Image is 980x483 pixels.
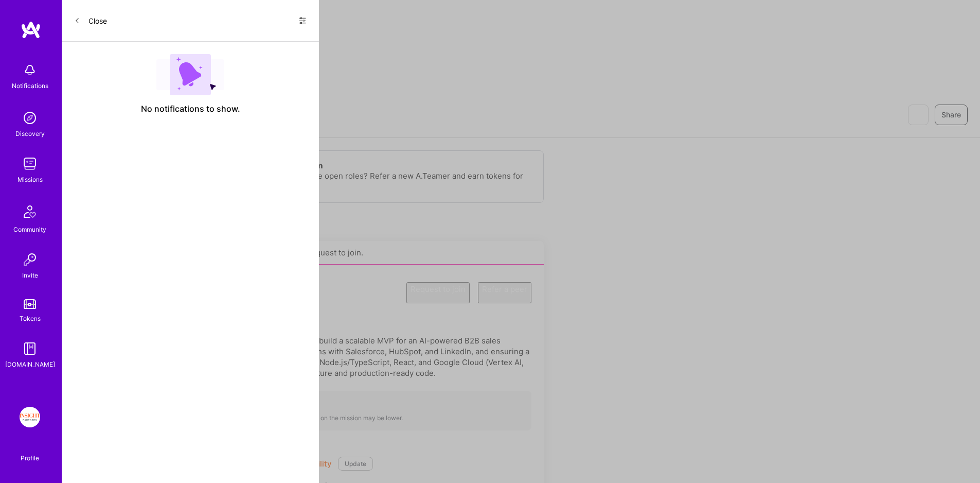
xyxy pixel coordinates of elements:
[20,249,40,270] img: Invite
[20,108,40,128] img: discovery
[22,270,38,281] div: Invite
[20,153,40,174] img: teamwork
[156,54,224,95] img: empty
[20,407,40,427] img: Insight Partners: Data & AI - Sourcing
[24,299,36,309] img: tokens
[17,442,43,462] a: Profile
[141,104,240,114] span: No notifications to show.
[17,174,43,185] div: Missions
[5,359,55,370] div: [DOMAIN_NAME]
[20,313,41,324] div: Tokens
[21,453,39,462] div: Profile
[15,128,45,139] div: Discovery
[12,80,48,91] div: Notifications
[17,407,43,427] a: Insight Partners: Data & AI - Sourcing
[21,21,41,39] img: logo
[20,60,40,80] img: bell
[17,199,42,224] img: Community
[20,338,40,359] img: guide book
[13,224,46,235] div: Community
[74,12,107,29] button: Close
